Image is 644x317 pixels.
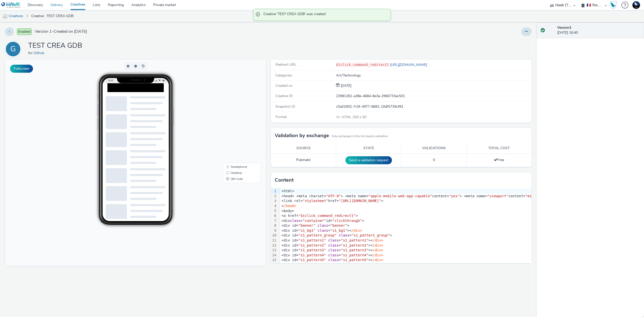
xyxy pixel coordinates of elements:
span: /div> [373,253,383,257]
span: Redirect URL [275,62,297,67]
div: Creation 10 September 2025, 16:40 [340,83,351,88]
div: 12 [271,243,277,248]
div: 15 [271,258,277,263]
span: "stylesheet" [303,199,328,203]
span: class [328,263,339,267]
span: "${click_command_redirect}" [298,214,356,218]
img: Support Hawk [632,1,640,9]
div: 10 [271,233,277,238]
span: class [328,243,339,247]
h1: TEST CREA GDB [28,41,82,51]
a: [URL][DOMAIN_NAME] [389,62,429,67]
span: class [317,223,328,227]
h3: Validation by exchange [275,132,329,139]
span: class [328,248,339,252]
button: Send a validation request [345,156,392,164]
th: State [336,143,401,153]
span: QR Code [226,118,238,121]
span: "s1_pattern_group" [351,233,390,237]
span: "s1_bg1" [330,228,347,232]
div: 23981261-a38e-4684-8e3a-2966733ac501 [336,94,531,99]
div: 16 [271,263,277,268]
span: /head> [284,204,296,208]
span: Version 1 - Created on [DATE] [35,29,87,34]
button: Fullscreen [10,65,33,73]
div: 5 [271,208,277,213]
span: class [339,233,349,237]
li: Smartphone [219,104,255,110]
span: 16:40 [103,19,108,22]
a: Github [34,51,46,55]
span: Free [494,157,504,162]
span: class [290,219,301,223]
div: Art/Technology [336,73,531,78]
div: [DATE] 16:40 [557,25,640,35]
span: "s1_pattern3" [341,248,369,252]
th: Source [271,143,336,153]
span: Categories [275,73,292,78]
span: "container" [303,219,326,223]
span: Format [275,114,287,119]
span: Created on [275,83,293,88]
span: [DATE] [340,83,351,88]
span: Creative 'TEST CREA GDB' was created [263,12,386,18]
li: Desktop [219,110,255,116]
span: for [28,51,34,55]
span: /div> [373,258,383,262]
div: 6 [271,213,277,218]
div: 1 [271,189,277,194]
div: 3 [271,199,277,204]
span: "s1_pattern5" [341,258,369,262]
div: c5a01602-7c5f-4977-8681-10df5739cf81 [336,104,531,109]
th: Validations [401,143,466,153]
span: "s1_pattern1" [298,238,326,242]
span: "s1_pattern4" [341,253,369,257]
span: 320 x 50 [341,115,366,120]
div: 11 [271,238,277,243]
span: Snapshot ID [275,104,295,109]
span: Enabled [17,28,32,35]
span: Smartphone [226,106,242,109]
code: ${click_command_redirect} [336,63,389,67]
img: Hawk Academy [609,1,617,9]
span: class [328,253,339,257]
span: /div> [351,228,362,232]
div: G [10,42,16,56]
strong: Version 1 [557,25,571,30]
span: "s1_pattern1" [341,238,369,242]
span: Desktop [226,112,237,115]
span: "banner" [330,223,347,227]
div: 9 [271,228,277,233]
span: class [328,238,339,242]
span: /div> [373,238,383,242]
div: 4 [271,204,277,209]
div: 7 [271,218,277,223]
th: Total cost [466,143,532,153]
span: class [328,258,339,262]
span: /div> [373,263,383,267]
span: 0 [433,157,435,162]
img: mobile [3,14,8,19]
img: undefined Logo [1,2,21,8]
span: "s1_pattern_group" [298,233,337,237]
span: "yes" [449,194,460,198]
span: "UTF-8" [326,194,341,198]
a: Hawk Academy [609,1,619,9]
div: 8 [271,223,277,228]
span: /div> [373,248,383,252]
span: HTML [342,115,352,120]
span: "viewport" [487,194,508,198]
span: "clickthrough" [332,219,362,223]
div: 2 [271,194,277,199]
span: "s1_pattern3" [298,248,326,252]
td: Pubmatic [271,153,336,167]
span: "s1_pattern6" [341,263,369,267]
span: "s1_pattern5" [298,258,326,262]
span: "s1_pattern6" [298,263,326,267]
span: Creative ID [275,94,293,98]
small: Only exchanges in this list require validation [332,134,388,138]
span: "s1_pattern2" [341,243,369,247]
h3: Content [275,176,294,184]
span: "s1_bg1" [298,228,315,232]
